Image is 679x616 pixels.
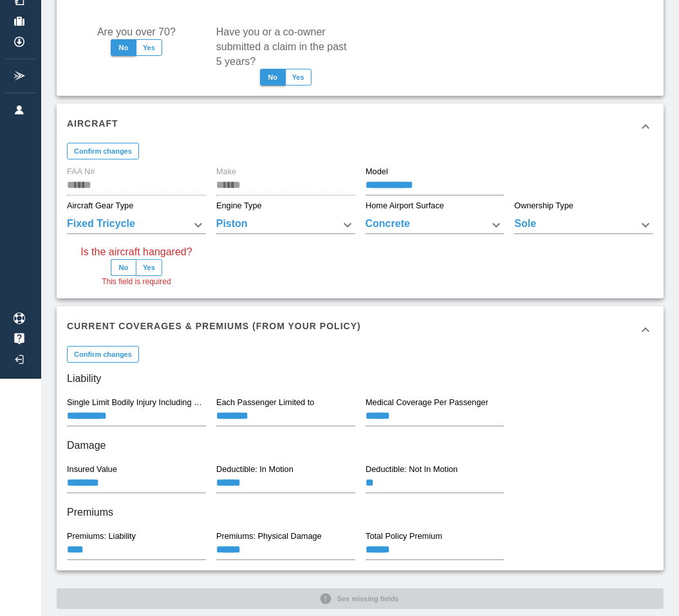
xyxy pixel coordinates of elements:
[67,437,653,455] h6: Damage
[285,69,312,86] button: Yes
[67,116,118,131] h6: Aircraft
[366,200,444,212] label: Home Airport Surface
[216,464,293,475] label: Deductible: In Motion
[136,39,162,56] button: Yes
[67,166,95,177] label: FAA N#
[67,200,133,212] label: Aircraft Gear Type
[366,216,505,234] div: Concrete
[67,319,361,333] h6: Current Coverages & Premiums (from your policy)
[111,39,136,56] button: No
[216,530,322,542] label: Premiums: Physical Damage
[67,503,653,521] h6: Premiums
[57,104,664,150] div: Aircraft
[57,306,664,352] div: Current Coverages & Premiums (from your policy)
[67,464,117,475] label: Insured Value
[366,166,388,177] label: Model
[67,370,653,388] h6: Liability
[216,200,262,212] label: Engine Type
[111,259,136,276] button: No
[67,143,139,159] button: Confirm changes
[514,200,573,212] label: Ownership Type
[97,24,176,39] label: Are you over 70?
[216,166,236,177] label: Make
[366,397,488,408] label: Medical Coverage Per Passenger
[67,216,206,234] div: Fixed Tricycle
[67,346,139,363] button: Confirm changes
[67,530,136,542] label: Premiums: Liability
[514,216,653,234] div: Sole
[216,216,355,234] div: Piston
[366,530,442,542] label: Total Policy Premium
[366,464,458,475] label: Deductible: Not In Motion
[102,276,171,289] span: This field is required
[216,397,314,408] label: Each Passenger Limited to
[67,397,205,408] label: Single Limit Bodily Injury Including Passengers, and Property Damage: Each Occurrence
[136,259,162,276] button: Yes
[216,24,355,69] label: Have you or a co-owner submitted a claim in the past 5 years?
[260,69,286,86] button: No
[80,244,192,259] label: Is the aircraft hangared?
